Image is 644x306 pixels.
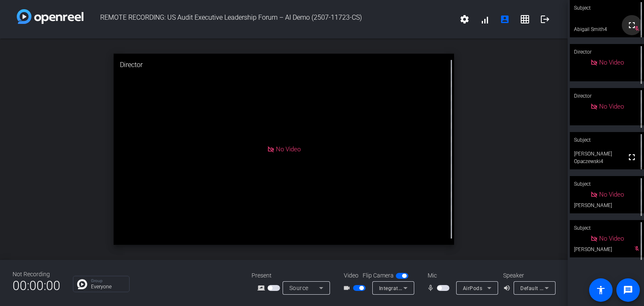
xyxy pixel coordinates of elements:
div: Present [252,271,335,280]
span: Video [344,271,358,280]
mat-icon: videocam_outline [343,283,353,293]
span: REMOTE RECORDING: US Audit Executive Leadership Forum – AI Demo (2507-11723-CS) [83,9,454,29]
span: Flip Camera [363,271,394,280]
mat-icon: logout [540,14,550,24]
span: AirPods [463,285,483,291]
span: Source [289,285,309,291]
span: No Video [599,191,624,198]
span: No Video [599,103,624,110]
img: Chat Icon [77,279,87,289]
mat-icon: message [623,285,633,295]
p: Everyone [91,284,125,289]
mat-icon: fullscreen [627,20,637,30]
mat-icon: volume_up [503,283,513,293]
span: No Video [599,235,624,242]
div: Director [114,54,454,76]
div: Subject [570,132,644,148]
mat-icon: grid_on [520,14,530,24]
p: Group [91,279,125,283]
mat-icon: screen_share_outline [257,283,267,293]
div: Subject [570,176,644,192]
img: white-gradient.svg [17,9,83,24]
mat-icon: fullscreen [627,152,637,162]
mat-icon: account_box [500,14,510,24]
button: signal_cellular_alt [475,9,495,29]
div: Director [570,88,644,104]
mat-icon: settings [460,14,470,24]
div: Director [570,44,644,60]
mat-icon: accessibility [596,285,606,295]
span: No Video [599,59,624,66]
mat-icon: mic_none [427,283,437,293]
span: No Video [276,145,301,153]
span: 00:00:00 [13,275,60,296]
div: Not Recording [13,270,60,279]
div: Subject [570,220,644,236]
span: Default - AirPods [520,285,562,291]
div: Speaker [503,271,553,280]
div: Mic [419,271,503,280]
span: Integrated Webcam (0c45:6733) [379,285,459,291]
